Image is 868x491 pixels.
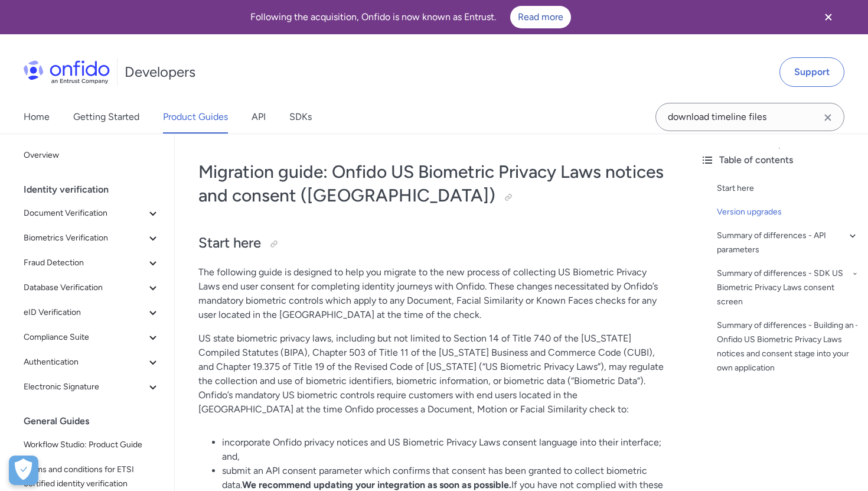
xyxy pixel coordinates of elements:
[19,433,165,457] a: Workflow Studio: Product Guide
[198,265,667,322] p: The following guide is designed to help you migrate to the new process of collecting US Biometric...
[252,100,266,134] a: API
[24,330,146,344] span: Compliance Suite
[19,251,165,275] button: Fraud Detection
[163,100,228,134] a: Product Guides
[510,6,571,28] a: Read more
[717,229,859,257] a: Summary of differences - API parameters
[19,226,165,250] button: Biometrics Verification
[24,256,146,270] span: Fraud Detection
[24,355,146,369] span: Authentication
[700,153,859,167] div: Table of contents
[717,266,859,309] a: Summary of differences - SDK US Biometric Privacy Laws consent screen
[9,456,38,485] div: Cookie Preferences
[24,438,160,452] span: Workflow Studio: Product Guide
[24,463,160,491] span: Terms and conditions for ETSI certified identity verification
[242,479,511,490] strong: We recommend updating your integration as soon as possible.
[717,318,859,375] a: Summary of differences - Building an Onfido US Biometric Privacy Laws notices and consent stage i...
[289,100,312,134] a: SDKs
[24,178,169,201] div: Identity verification
[73,100,139,134] a: Getting Started
[821,110,835,125] svg: Clear search field button
[19,201,165,225] button: Document Verification
[19,350,165,374] button: Authentication
[19,144,165,167] a: Overview
[779,57,844,87] a: Support
[9,456,38,485] button: Open Preferences
[14,6,807,28] div: Following the acquisition, Onfido is now known as Entrust.
[198,160,667,207] h1: Migration guide: Onfido US Biometric Privacy Laws notices and consent ([GEOGRAPHIC_DATA])
[717,205,859,219] a: Version upgrades
[198,331,667,417] p: US state biometric privacy laws, including but not limited to Section 14 of Title 740 of the [US_...
[24,100,50,134] a: Home
[125,63,195,82] h1: Developers
[19,301,165,324] button: eID Verification
[24,281,146,295] span: Database Verification
[19,276,165,300] button: Database Verification
[24,206,146,220] span: Document Verification
[19,375,165,399] button: Electronic Signature
[19,326,165,349] button: Compliance Suite
[24,60,110,84] img: Onfido Logo
[198,233,667,253] h2: Start here
[24,409,169,433] div: General Guides
[222,435,667,464] li: incorporate Onfido privacy notices and US Biometric Privacy Laws consent language into their inte...
[655,103,844,131] input: Onfido search input field
[24,231,146,245] span: Biometrics Verification
[821,10,836,24] svg: Close banner
[717,181,859,196] a: Start here
[24,148,160,162] span: Overview
[24,380,146,394] span: Electronic Signature
[24,305,146,320] span: eID Verification
[807,2,850,32] button: Close banner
